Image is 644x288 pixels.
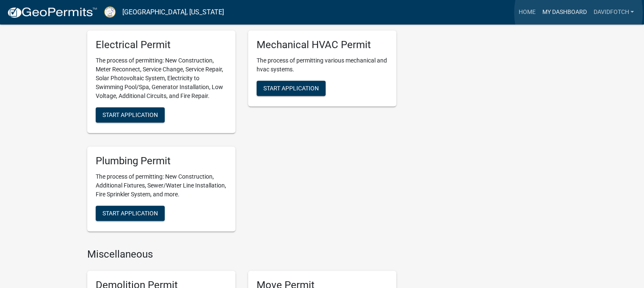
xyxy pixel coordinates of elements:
span: Start Application [263,85,319,92]
span: Start Application [102,111,158,118]
h5: Electrical Permit [96,39,227,51]
p: The process of permitting: New Construction, Additional Fixtures, Sewer/Water Line Installation, ... [96,172,227,199]
span: Start Application [102,209,158,216]
button: Start Application [96,206,165,221]
h5: Plumbing Permit [96,155,227,167]
a: Home [515,4,539,20]
h5: Mechanical HVAC Permit [257,39,388,51]
img: Putnam County, Georgia [104,6,116,18]
button: Start Application [257,81,326,96]
button: Start Application [96,107,165,122]
p: The process of permitting: New Construction, Meter Reconnect, Service Change, Service Repair, Sol... [96,56,227,101]
a: davidfotch [590,4,637,20]
p: The process of permitting various mechanical and hvac systems. [257,56,388,74]
a: My Dashboard [539,4,590,20]
h4: Miscellaneous [87,248,396,261]
a: [GEOGRAPHIC_DATA], [US_STATE] [122,5,224,19]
